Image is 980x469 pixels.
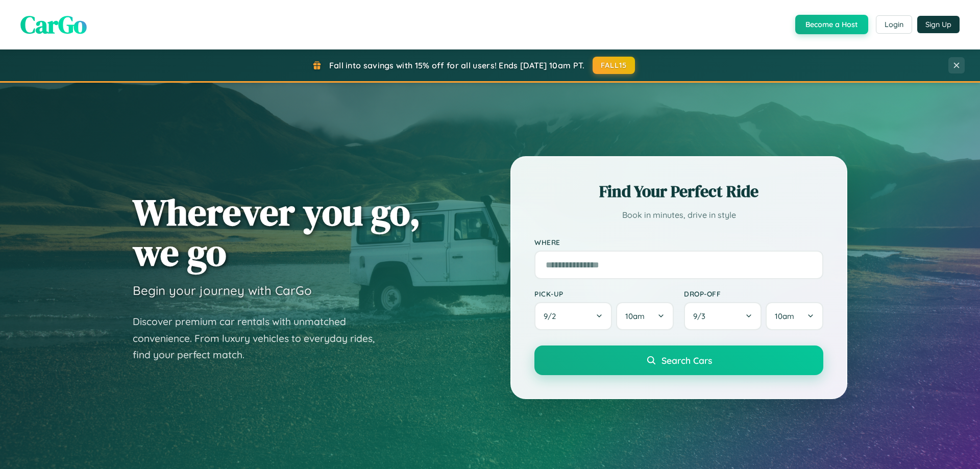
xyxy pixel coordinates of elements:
[795,15,868,34] button: Become a Host
[133,313,388,363] p: Discover premium car rentals with unmatched convenience. From luxury vehicles to everyday rides, ...
[20,8,87,41] span: CarGo
[534,180,823,203] h2: Find Your Perfect Ride
[329,60,585,70] span: Fall into savings with 15% off for all users! Ends [DATE] 10am PT.
[684,289,823,298] label: Drop-off
[534,238,823,246] label: Where
[616,302,674,330] button: 10am
[544,311,561,321] span: 9 / 2
[917,16,960,33] button: Sign Up
[766,302,823,330] button: 10am
[133,283,312,298] h3: Begin your journey with CarGo
[534,289,674,298] label: Pick-up
[133,192,421,273] h1: Wherever you go, we go
[534,302,612,330] button: 9/2
[775,311,794,321] span: 10am
[534,345,823,375] button: Search Cars
[534,208,823,223] p: Book in minutes, drive in style
[693,311,710,321] span: 9 / 3
[661,355,712,366] span: Search Cars
[625,311,645,321] span: 10am
[684,302,762,330] button: 9/3
[593,57,635,74] button: FALL15
[876,15,912,34] button: Login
